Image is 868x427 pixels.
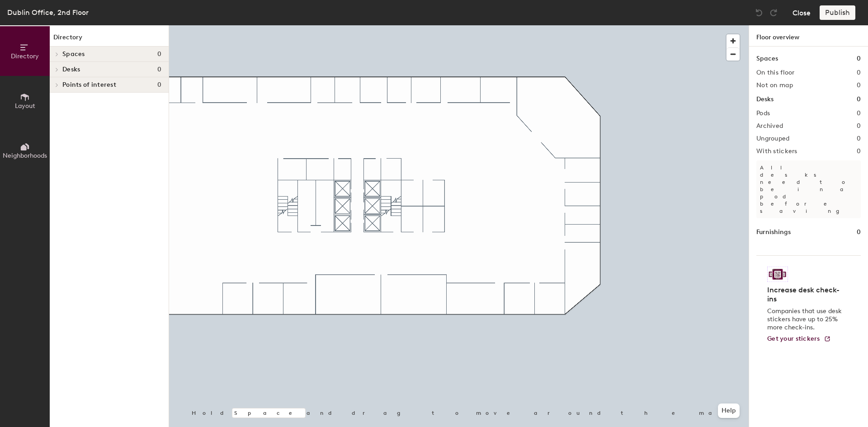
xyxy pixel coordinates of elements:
h1: Furnishings [756,227,791,237]
h2: Archived [756,122,783,130]
h2: Pods [756,110,770,117]
span: 0 [157,51,161,58]
span: Directory [11,52,39,60]
button: Close [793,5,811,20]
h1: 0 [857,54,861,64]
h2: 0 [857,82,861,89]
h2: 0 [857,135,861,142]
img: Undo [755,8,764,17]
span: 0 [157,81,161,89]
div: Dublin Office, 2nd Floor [7,7,89,18]
h4: Increase desk check-ins [767,286,844,304]
button: Help [718,404,740,418]
h1: 0 [857,227,861,237]
h1: Floor overview [749,25,868,47]
h2: 0 [857,148,861,155]
span: Get your stickers [767,335,820,343]
h2: 0 [857,122,861,130]
h2: Not on map [756,82,793,89]
img: Redo [769,8,778,17]
h2: On this floor [756,69,795,76]
span: Neighborhoods [3,152,47,160]
img: Sticker logo [767,267,788,282]
span: Points of interest [62,81,116,89]
span: Layout [15,102,35,110]
span: Desks [62,66,80,73]
h1: Spaces [756,54,778,64]
a: Get your stickers [767,335,831,343]
h1: 0 [857,94,861,104]
h2: 0 [857,69,861,76]
p: Companies that use desk stickers have up to 25% more check-ins. [767,307,844,332]
span: 0 [157,66,161,73]
h2: Ungrouped [756,135,790,142]
h1: Desks [756,94,774,104]
h1: Directory [50,33,169,47]
h2: With stickers [756,148,797,155]
span: Spaces [62,51,85,58]
h2: 0 [857,110,861,117]
p: All desks need to be in a pod before saving [756,160,861,218]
